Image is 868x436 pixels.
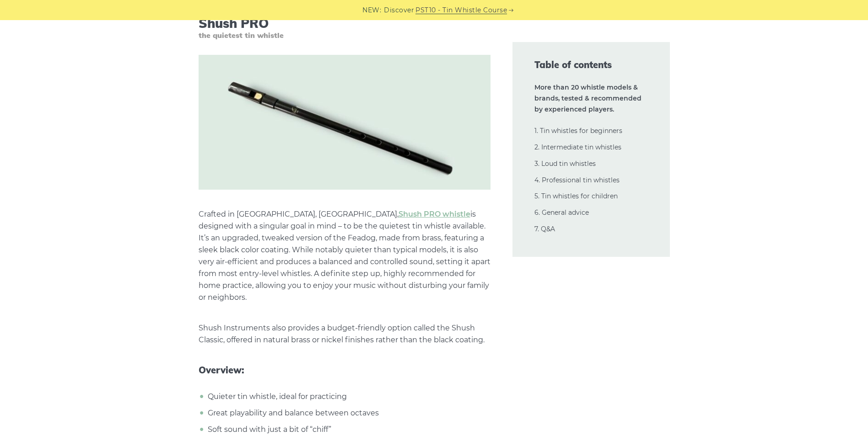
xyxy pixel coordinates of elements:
[199,16,491,40] h3: Shush PRO
[199,322,491,346] p: Shush Instruments also provides a budget-friendly option called the Shush Classic, offered in nat...
[534,176,620,184] a: 4. Professional tin whistles
[205,391,491,403] li: Quieter tin whistle, ideal for practicing
[399,210,470,218] a: Shush PRO whistle
[534,208,589,217] a: 6. General advice
[362,5,381,16] span: NEW:
[534,192,618,200] a: 5. Tin whistles for children
[415,5,507,16] a: PST10 - Tin Whistle Course
[534,58,648,71] span: Table of contents
[205,407,491,419] li: Great playability and balance between octaves
[199,208,491,303] p: Crafted in [GEOGRAPHIC_DATA], [GEOGRAPHIC_DATA], is designed with a singular goal in mind – to be...
[534,160,596,168] a: 3. Loud tin whistles
[384,5,414,16] span: Discover
[199,365,491,376] span: Overview:
[534,143,621,151] a: 2. Intermediate tin whistles
[199,55,491,190] img: Shush PRO tin whistle
[205,424,491,436] li: Soft sound with just a bit of “chiff”
[534,83,642,113] strong: More than 20 whistle models & brands, tested & recommended by experienced players.
[534,225,555,233] a: 7. Q&A
[534,127,622,135] a: 1. Tin whistles for beginners
[199,31,491,40] span: the quietest tin whistle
